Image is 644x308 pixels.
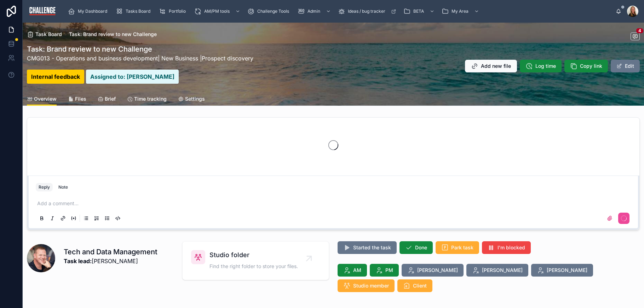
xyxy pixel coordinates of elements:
[75,95,86,102] span: Files
[353,282,389,289] span: Studio member
[28,6,57,17] img: App logo
[127,93,167,107] a: Time tracking
[385,267,393,274] span: PM
[185,95,205,102] span: Settings
[452,8,468,14] span: My Area
[397,279,432,292] button: Client
[439,5,483,18] a: My Area
[105,95,116,102] span: Brief
[64,257,92,265] strong: Task lead:
[415,244,427,251] span: Done
[34,95,57,102] span: Overview
[209,250,298,260] span: Studio folder
[295,5,334,18] a: Admin
[547,267,587,274] span: [PERSON_NAME]
[451,244,473,251] span: Park task
[531,264,593,277] button: [PERSON_NAME]
[27,55,158,62] a: CMG013 - Operations and business development
[482,241,531,254] button: I'm blocked
[631,32,640,41] button: 4
[338,264,367,277] button: AM
[192,5,244,18] a: AM/PM tools
[202,55,253,62] a: Prospect discovery
[402,264,464,277] button: [PERSON_NAME]
[338,279,395,292] button: Studio member
[370,264,399,277] button: PM
[183,242,329,280] a: Studio folderFind the right folder to store your files.
[353,267,361,274] span: AM
[56,183,71,191] button: Note
[62,4,616,19] div: scrollable content
[36,183,53,191] button: Reply
[98,93,116,107] a: Brief
[204,8,230,14] span: AM/PM tools
[307,8,320,14] span: Admin
[245,5,294,18] a: Challenge Tools
[482,267,523,274] span: [PERSON_NAME]
[35,31,62,38] span: Task Board
[413,282,427,289] span: Client
[338,241,397,254] button: Started the task
[580,63,602,70] span: Copy link
[86,70,179,84] mark: Assigned to: [PERSON_NAME]
[481,63,511,70] span: Add new file
[257,8,289,14] span: Challenge Tools
[27,70,84,84] mark: Internal feedback
[64,257,157,265] p: [PERSON_NAME]
[64,247,157,257] h1: Tech and Data Management
[520,60,562,72] button: Log time
[466,264,528,277] button: [PERSON_NAME]
[27,44,253,54] h1: Task: Brand review to new Challenge
[157,5,191,18] a: Portfolio
[27,93,57,106] a: Overview
[126,8,150,14] span: Tasks Board
[209,263,298,270] span: Find the right folder to store your files.
[169,8,186,14] span: Portfolio
[535,63,556,70] span: Log time
[399,241,433,254] button: Done
[58,184,68,190] div: Note
[465,60,517,72] button: Add new file
[564,60,608,72] button: Copy link
[413,8,424,14] span: BETA
[417,267,458,274] span: [PERSON_NAME]
[27,31,62,38] a: Task Board
[611,60,640,72] button: Edit
[336,5,400,18] a: Ideas / bug tracker
[498,244,525,251] span: I'm blocked
[27,54,253,63] p: | New Business |
[636,28,643,33] span: 4
[69,31,157,38] a: Task: Brand review to new Challenge
[178,93,205,107] a: Settings
[68,93,86,107] a: Files
[134,95,167,102] span: Time tracking
[401,5,438,18] a: BETA
[436,241,479,254] button: Park task
[353,244,391,251] span: Started the task
[114,5,155,18] a: Tasks Board
[78,8,107,14] span: My Dashboard
[348,8,385,14] span: Ideas / bug tracker
[66,5,112,18] a: My Dashboard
